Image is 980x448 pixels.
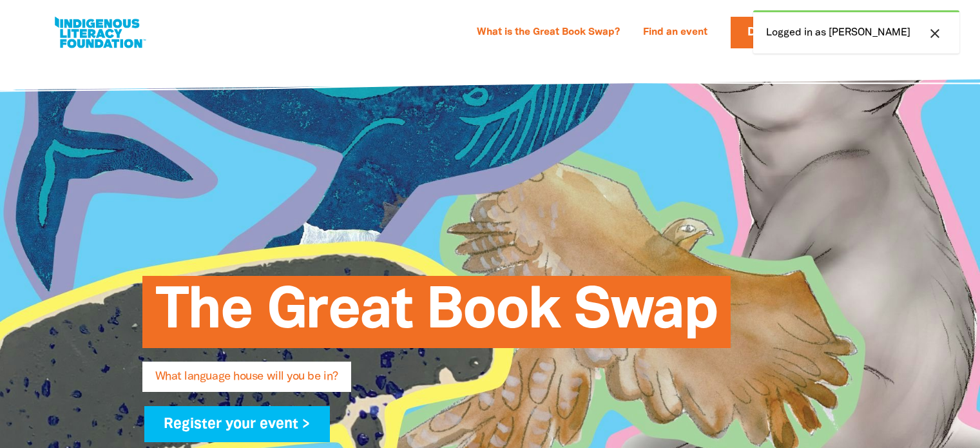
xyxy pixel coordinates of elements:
a: Find an event [635,23,715,43]
span: The Great Book Swap [155,286,718,348]
button: close [923,25,946,42]
span: What language house will you be in? [155,371,338,392]
a: Donate [731,17,812,48]
div: Logged in as [PERSON_NAME] [753,10,959,54]
a: What is the Great Book Swap? [469,23,628,43]
a: Register your event > [144,406,331,442]
i: close [927,26,943,41]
